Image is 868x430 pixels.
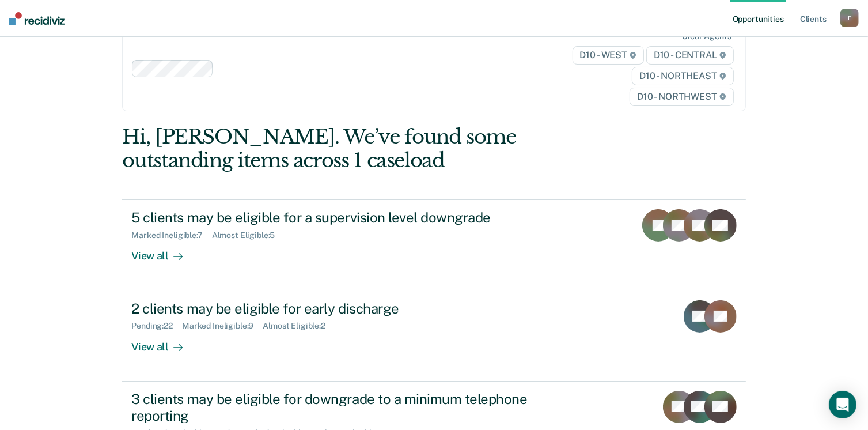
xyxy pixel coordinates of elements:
[9,12,65,25] img: Recidiviz
[122,291,745,382] a: 2 clients may be eligible for early dischargePending:22Marked Ineligible:9Almost Eligible:2View all
[131,331,196,353] div: View all
[212,231,285,240] div: Almost Eligible : 5
[829,391,856,418] div: Open Intercom Messenger
[573,46,644,65] span: D10 - WEST
[131,209,536,226] div: 5 clients may be eligible for a supervision level downgrade
[131,231,211,240] div: Marked Ineligible : 7
[131,391,536,424] div: 3 clients may be eligible for downgrade to a minimum telephone reporting
[182,321,263,331] div: Marked Ineligible : 9
[263,321,335,331] div: Almost Eligible : 2
[840,9,859,27] button: F
[122,125,621,172] div: Hi, [PERSON_NAME]. We’ve found some outstanding items across 1 caseload
[630,88,733,106] span: D10 - NORTHWEST
[131,240,196,263] div: View all
[131,321,182,331] div: Pending : 22
[646,46,734,65] span: D10 - CENTRAL
[122,199,745,291] a: 5 clients may be eligible for a supervision level downgradeMarked Ineligible:7Almost Eligible:5Vi...
[131,300,536,317] div: 2 clients may be eligible for early discharge
[632,67,733,85] span: D10 - NORTHEAST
